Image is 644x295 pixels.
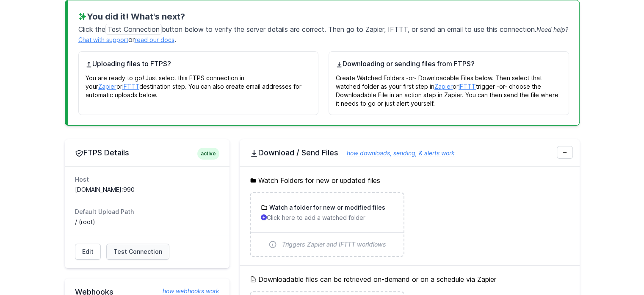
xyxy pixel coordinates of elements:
span: Triggers Zapier and IFTTT workflows [282,240,386,249]
a: Chat with support [78,36,128,43]
h2: FTPS Details [75,148,219,158]
a: Watch a folder for new or modified files Click here to add a watched folder Triggers Zapier and I... [251,193,404,256]
span: Test Connection [113,247,162,256]
h2: Download / Send Files [250,148,569,158]
a: read our docs [135,36,174,43]
a: Zapier [98,83,116,90]
h3: Watch a folder for new or modified files [268,203,385,212]
h4: Uploading files to FTPS? [86,59,312,69]
span: Test Connection [105,24,162,35]
h5: Watch Folders for new or updated files [250,175,569,185]
span: active [197,148,219,160]
span: Need help? [536,26,568,33]
p: Click the button below to verify the server details are correct. Then go to Zapier, IFTTT, or sen... [78,22,569,45]
a: Zapier [434,83,453,90]
dd: [DOMAIN_NAME]:990 [75,185,219,194]
p: You are ready to go! Just select this FTPS connection in your or destination step. You can also c... [86,69,312,99]
h5: Downloadable files can be retrieved on-demand or on a schedule via Zapier [250,274,569,284]
a: how downloads, sending, & alerts work [338,149,455,157]
p: Create Watched Folders -or- Downloadable Files below. Then select that watched folder as your fir... [336,69,562,108]
dd: / (root) [75,218,219,226]
h4: Downloading or sending files from FTPS? [336,59,562,69]
p: Click here to add a watched folder [261,214,393,222]
dt: Host [75,175,219,184]
a: IFTTT [459,83,476,90]
h3: You did it! What's next? [78,11,569,22]
a: IFTTT [122,83,139,90]
a: Edit [75,244,101,260]
dt: Default Upload Path [75,208,219,216]
a: Test Connection [106,244,169,260]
